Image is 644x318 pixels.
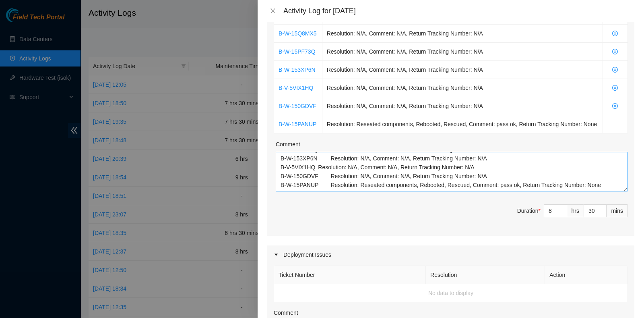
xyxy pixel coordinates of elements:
div: mins [607,204,628,217]
a: B-W-15PANUP [279,121,316,127]
button: Close [267,7,279,15]
span: close-circle [607,31,623,36]
a: B-W-150GDVF [279,103,316,109]
td: Resolution: Reseated components, Rebooted, Rescued, Comment: pass ok, Return Tracking Number: None [322,115,603,133]
a: B-W-15Q8MX5 [279,30,317,37]
span: close-circle [607,67,623,73]
span: close [270,8,276,14]
div: Deployment Issues [267,245,634,264]
span: caret-right [274,252,279,257]
td: Resolution: N/A, Comment: N/A, Return Tracking Number: N/A [322,97,603,115]
span: close-circle [607,85,623,91]
td: Resolution: N/A, Comment: N/A, Return Tracking Number: N/A [322,79,603,97]
div: hrs [567,204,584,217]
th: Ticket Number [274,266,426,284]
span: close-circle [607,103,623,109]
td: Resolution: N/A, Comment: N/A, Return Tracking Number: N/A [322,61,603,79]
a: B-W-153XP6N [279,67,316,73]
th: Action [545,266,628,284]
th: Resolution [426,266,545,284]
a: B-V-5VIX1HQ [279,85,313,91]
div: Activity Log for [DATE] [283,6,634,15]
td: Resolution: N/A, Comment: N/A, Return Tracking Number: N/A [322,25,603,43]
textarea: Comment [276,152,628,191]
label: Comment [276,140,300,149]
div: Duration [517,206,541,215]
label: Comment [274,308,298,317]
a: B-W-15PF73Q [279,48,316,55]
span: close-circle [607,49,623,54]
td: Resolution: N/A, Comment: N/A, Return Tracking Number: N/A [322,43,603,61]
td: No data to display [274,284,628,302]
